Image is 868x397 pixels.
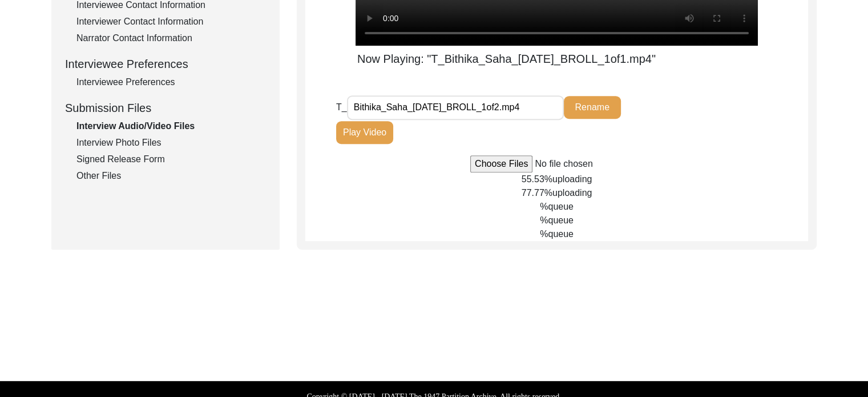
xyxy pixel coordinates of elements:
div: Now Playing: "T_Bithika_Saha_[DATE]_BROLL_1of1.mp4" [305,50,708,67]
span: 77.77% [522,188,552,198]
span: uploading [552,174,592,184]
div: Submission Files [65,99,266,117]
span: queue [548,202,574,211]
div: Narrator Contact Information [76,31,266,45]
div: Interview Photo Files [76,136,266,150]
div: Interviewee Preferences [76,75,266,89]
span: uploading [552,188,592,198]
button: Play Video [336,121,393,144]
div: Interviewee Preferences [65,55,266,73]
span: queue [548,229,574,239]
span: T_ [336,102,347,112]
span: % [540,215,548,225]
span: % [540,202,548,211]
div: Interview Audio/Video Files [76,119,266,133]
div: Signed Release Form [76,153,266,166]
div: Other Files [76,169,266,183]
button: Rename [564,96,621,119]
span: queue [548,215,574,225]
div: Interviewer Contact Information [76,15,266,29]
span: % [540,229,548,239]
span: 55.53% [522,174,552,184]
